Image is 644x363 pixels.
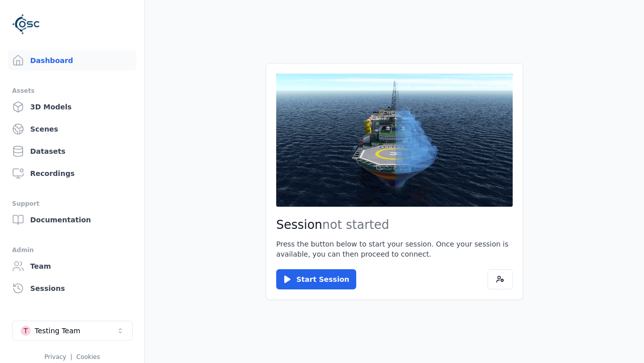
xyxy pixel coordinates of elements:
a: Team [8,256,136,276]
p: Press the button below to start your session. Once your session is available, you can then procee... [276,239,513,259]
a: Datasets [8,141,136,161]
span: not started [323,218,389,232]
a: Recordings [8,163,136,184]
div: T [21,326,31,336]
a: Scenes [8,119,136,139]
a: 3D Models [8,97,136,117]
a: Sessions [8,278,136,298]
a: Cookies [76,353,100,360]
img: Logo [12,10,40,38]
div: Support [12,198,132,210]
span: | [70,353,72,360]
a: Dashboard [8,50,136,71]
div: Assets [12,85,132,97]
a: Privacy [44,353,66,360]
button: Start Session [276,269,356,289]
button: Select a workspace [12,321,133,341]
a: Documentation [8,210,136,230]
div: Testing Team [35,326,80,336]
div: Admin [12,244,132,256]
h2: Session [276,217,513,233]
